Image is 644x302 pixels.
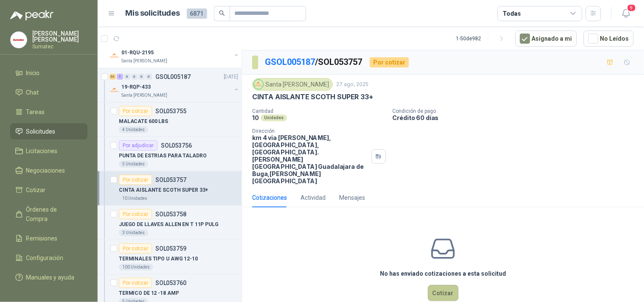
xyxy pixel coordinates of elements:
[252,193,287,202] div: Cotizaciones
[155,177,186,183] p: SOL053757
[252,128,368,134] p: Dirección
[26,88,39,97] span: Chat
[119,117,168,126] p: MALACATE 600 LBS
[119,255,198,263] p: TERMINALES TIPO U AWG 12-10
[224,73,238,81] p: [DATE]
[26,273,75,282] span: Manuales y ayuda
[119,264,153,271] div: 100 Unidades
[98,137,242,171] a: Por adjudicarSOL053756PUNTA DE ESTRIAS PARA TALADRO5 Unidades
[119,126,148,133] div: 4 Unidades
[10,143,87,159] a: Licitaciones
[584,31,634,47] button: No Leídos
[187,8,207,19] span: 6871
[26,166,65,175] span: Negociaciones
[26,127,56,136] span: Solicitudes
[121,49,154,57] p: 01-RQU-2195
[32,44,87,49] p: Sumatec
[26,234,58,243] span: Remisiones
[121,58,167,64] p: Santa [PERSON_NAME]
[252,78,333,91] div: Santa [PERSON_NAME]
[161,143,192,148] p: SOL053756
[10,65,87,81] a: Inicio
[119,161,148,168] div: 5 Unidades
[110,72,240,99] a: 50 1 0 0 0 0 GSOL005187[DATE] Company Logo19-RQP-433Santa [PERSON_NAME]
[26,107,45,117] span: Tareas
[393,108,641,114] p: Condición de pago
[456,32,509,45] div: 1 - 50 de 982
[155,108,186,114] p: SOL053755
[98,103,242,137] a: Por cotizarSOL053755MALACATE 600 LBS4 Unidades
[10,10,53,20] img: Logo peakr
[98,240,242,274] a: Por cotizarSOL053759TERMINALES TIPO U AWG 12-10100 Unidades
[26,146,58,156] span: Licitaciones
[110,74,116,80] div: 50
[619,6,634,21] button: 9
[10,84,87,101] a: Chat
[131,74,138,80] div: 0
[252,134,368,185] p: km 4 via [PERSON_NAME], [GEOGRAPHIC_DATA], [GEOGRAPHIC_DATA]. [PERSON_NAME][GEOGRAPHIC_DATA] Guad...
[339,193,365,202] div: Mensajes
[26,205,79,224] span: Órdenes de Compra
[252,114,259,121] p: 10
[26,185,46,195] span: Cotizar
[10,269,87,285] a: Manuales y ayuda
[265,57,315,67] a: GSOL005187
[301,193,326,202] div: Actividad
[11,32,27,48] img: Company Logo
[119,278,152,288] div: Por cotizar
[10,182,87,198] a: Cotizar
[126,7,180,20] h1: Mis solicitudes
[336,81,368,89] p: 27 ago, 2025
[119,289,179,297] p: TERMICO DE 12 -18 AMP
[428,285,458,301] button: Cotizar
[119,186,208,194] p: CINTA AISLANTE SCOTH SUPER 33+
[393,114,641,121] p: Crédito 60 días
[265,56,363,69] p: / SOL053757
[119,175,152,185] div: Por cotizar
[380,269,506,278] h3: No has enviado cotizaciones a esta solicitud
[121,83,151,91] p: 19-RQP-433
[119,221,219,229] p: JUEGO DE LLAVES ALLEN EN T 11P PULG
[10,201,87,227] a: Órdenes de Compra
[370,57,409,67] div: Por cotizar
[252,108,386,114] p: Cantidad
[119,209,152,219] div: Por cotizar
[155,211,186,217] p: SOL053758
[98,206,242,240] a: Por cotizarSOL053758JUEGO DE LLAVES ALLEN EN T 11P PULG3 Unidades
[110,51,120,61] img: Company Logo
[155,246,186,252] p: SOL053759
[155,280,186,286] p: SOL053760
[119,243,152,254] div: Por cotizar
[110,85,120,95] img: Company Logo
[10,104,87,120] a: Tareas
[26,253,64,263] span: Configuración
[10,250,87,266] a: Configuración
[121,92,167,99] p: Santa [PERSON_NAME]
[110,37,240,64] a: 2 0 0 0 0 0 GSOL005188[DATE] Company Logo01-RQU-2195Santa [PERSON_NAME]
[252,92,373,101] p: CINTA AISLANTE SCOTH SUPER 33+
[627,4,636,12] span: 9
[515,31,577,47] button: Asignado a mi
[119,229,148,236] div: 3 Unidades
[10,162,87,179] a: Negociaciones
[219,10,225,16] span: search
[10,123,87,140] a: Solicitudes
[146,74,152,80] div: 0
[119,106,152,116] div: Por cotizar
[32,31,87,42] p: [PERSON_NAME] [PERSON_NAME]
[119,140,157,151] div: Por adjudicar
[117,74,123,80] div: 1
[98,171,242,206] a: Por cotizarSOL053757CINTA AISLANTE SCOTH SUPER 33+10 Unidades
[119,195,151,202] div: 10 Unidades
[10,230,87,246] a: Remisiones
[138,74,145,80] div: 0
[254,80,263,89] img: Company Logo
[124,74,130,80] div: 0
[155,74,191,80] p: GSOL005187
[503,9,521,18] div: Todas
[26,68,40,78] span: Inicio
[119,152,207,160] p: PUNTA DE ESTRIAS PARA TALADRO
[261,115,287,121] div: Unidades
